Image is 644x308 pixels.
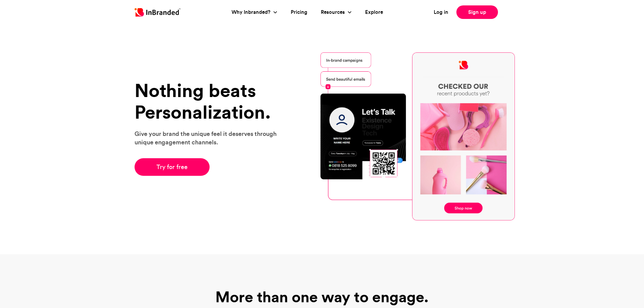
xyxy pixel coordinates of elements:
a: Resources [321,8,347,16]
img: Inbranded [135,8,181,17]
p: Give your brand the unique feel it deserves through unique engagement channels. [135,129,285,146]
h1: More than one way to engage. [204,288,440,306]
a: Why Inbranded? [232,8,272,16]
h1: Nothing beats Personalization. [135,80,285,123]
a: Pricing [291,8,307,16]
a: Explore [365,8,383,16]
a: Try for free [135,158,210,176]
a: Log in [434,8,448,16]
a: Sign up [456,5,498,19]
